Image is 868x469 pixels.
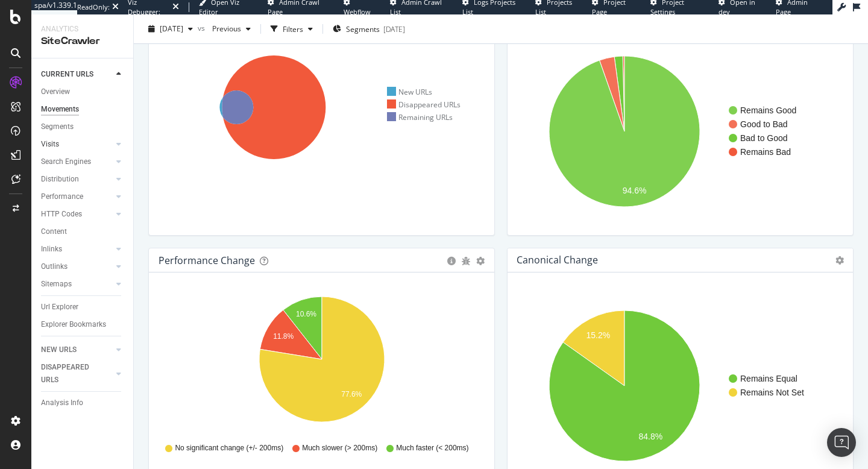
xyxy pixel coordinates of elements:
[41,24,124,34] div: Analytics
[41,318,125,331] a: Explorer Bookmarks
[41,225,125,238] a: Content
[476,257,485,265] div: gear
[41,121,74,133] div: Segments
[41,208,82,221] div: HTTP Codes
[41,190,83,203] div: Performance
[41,190,113,203] a: Performance
[740,374,797,383] text: Remains Equal
[346,24,380,34] span: Segments
[159,254,255,266] div: Performance Change
[207,19,256,39] button: Previous
[41,121,125,133] a: Segments
[41,68,113,81] a: CURRENT URLS
[41,397,125,409] a: Analysis Info
[41,156,91,168] div: Search Engines
[198,22,207,33] span: vs
[296,310,316,318] text: 10.6%
[41,225,67,238] div: Content
[740,119,788,129] text: Good to Bad
[462,257,470,265] div: bug
[41,243,113,256] a: Inlinks
[41,344,113,356] a: NEW URLS
[638,432,662,441] text: 84.8%
[273,333,294,341] text: 11.8%
[41,318,106,331] div: Explorer Bookmarks
[41,361,113,386] a: DISAPPEARED URLS
[143,19,198,39] button: [DATE]
[41,156,113,168] a: Search Engines
[383,24,405,34] div: [DATE]
[827,428,856,457] div: Open Intercom Messenger
[41,344,77,356] div: NEW URLS
[740,133,788,143] text: Bad to Good
[41,278,113,291] a: Sitemaps
[447,257,456,265] div: circle-info
[341,390,362,398] text: 77.6%
[41,397,83,409] div: Analysis Info
[41,138,113,151] a: Visits
[41,260,113,273] a: Outlinks
[266,19,318,39] button: Filters
[41,86,70,98] div: Overview
[41,278,72,291] div: Sitemaps
[387,87,433,97] div: New URLs
[517,252,598,268] h4: Canonical Change
[835,256,844,265] i: Options
[41,208,113,221] a: HTTP Codes
[41,103,79,116] div: Movements
[175,443,283,453] span: No significant change (+/- 200ms)
[41,103,125,116] a: Movements
[41,301,78,313] div: Url Explorer
[344,7,371,16] span: Webflow
[517,37,843,225] svg: A chart.
[41,361,102,386] div: DISAPPEARED URLS
[283,24,303,34] div: Filters
[160,24,183,34] span: 2025 Oct. 9th
[387,112,453,122] div: Remaining URLs
[41,260,68,273] div: Outlinks
[41,68,93,81] div: CURRENT URLS
[41,173,113,186] a: Distribution
[41,34,124,48] div: SiteCrawler
[740,105,796,115] text: Remains Good
[740,147,791,157] text: Remains Bad
[623,186,647,195] text: 94.6%
[387,99,461,110] div: Disappeared URLs
[41,301,125,313] a: Url Explorer
[159,292,485,432] svg: A chart.
[396,443,468,453] span: Much faster (< 200ms)
[41,243,62,256] div: Inlinks
[41,173,79,186] div: Distribution
[328,19,410,39] button: Segments[DATE]
[41,138,59,151] div: Visits
[587,330,611,340] text: 15.2%
[77,2,110,12] div: ReadOnly:
[41,86,125,98] a: Overview
[302,443,377,453] span: Much slower (> 200ms)
[207,24,241,34] span: Previous
[740,388,804,397] text: Remains Not Set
